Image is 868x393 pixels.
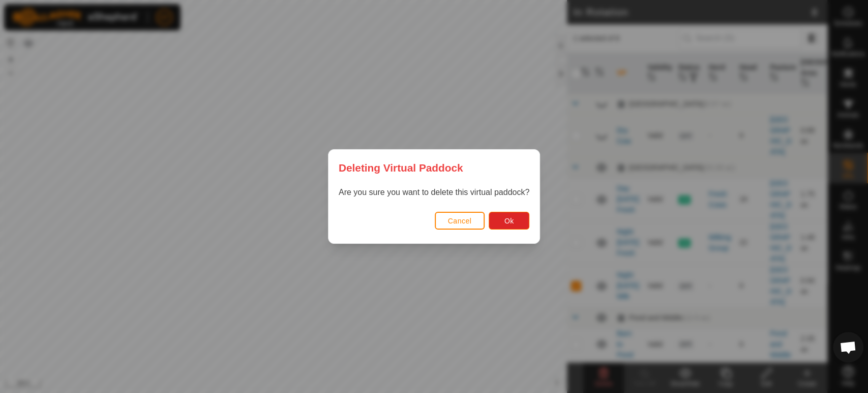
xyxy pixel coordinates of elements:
[448,217,472,225] span: Cancel
[504,217,514,225] span: Ok
[339,160,463,176] span: Deleting Virtual Paddock
[339,186,529,199] p: Are you sure you want to delete this virtual paddock?
[435,212,485,230] button: Cancel
[489,212,529,230] button: Ok
[833,332,863,362] div: Open chat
